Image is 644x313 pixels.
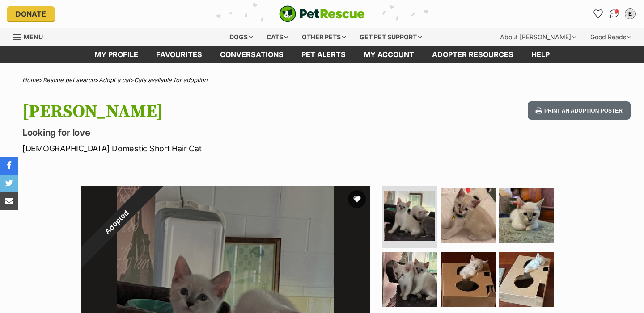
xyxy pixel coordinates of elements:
p: [DEMOGRAPHIC_DATA] Domestic Short Hair Cat [22,142,393,154]
span: Menu [24,33,43,41]
a: Favourites [591,7,605,21]
div: Get pet support [353,28,428,46]
a: My profile [85,46,147,63]
div: Other pets [296,28,352,46]
button: Print an adoption poster [528,101,631,120]
a: PetRescue [279,5,365,22]
img: Photo of Marsh Meowlow [384,191,435,241]
a: Menu [13,28,49,44]
div: E [626,9,635,18]
div: Dogs [223,28,259,46]
a: Home [22,76,39,83]
div: Good Reads [584,28,637,46]
img: Photo of Marsh Meowlow [499,188,554,243]
img: chat-41dd97257d64d25036548639549fe6c8038ab92f7586957e7f3b1b290dea8141.svg [610,9,619,18]
a: Adopt a cat [99,76,130,83]
h1: [PERSON_NAME] [22,101,393,122]
div: Adopted [60,165,173,278]
a: Donate [7,6,55,21]
a: My account [355,46,423,63]
img: Photo of Marsh Meowlow [441,188,496,243]
a: Cats available for adoption [134,76,208,83]
button: My account [623,7,637,21]
img: Photo of Marsh Meowlow [441,252,496,307]
a: Help [522,46,559,63]
a: conversations [211,46,292,63]
a: Rescue pet search [43,76,95,83]
div: Cats [260,28,294,46]
img: Photo of Marsh Meowlow [382,252,437,307]
img: Photo of Marsh Meowlow [499,252,554,307]
a: Conversations [607,7,621,21]
button: favourite [348,190,366,208]
p: Looking for love [22,126,393,139]
div: About [PERSON_NAME] [494,28,582,46]
ul: Account quick links [591,7,637,21]
a: Favourites [147,46,211,63]
img: logo-cat-932fe2b9b8326f06289b0f2fb663e598f794de774fb13d1741a6617ecf9a85b4.svg [279,5,365,22]
a: Adopter resources [423,46,522,63]
a: Pet alerts [292,46,355,63]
